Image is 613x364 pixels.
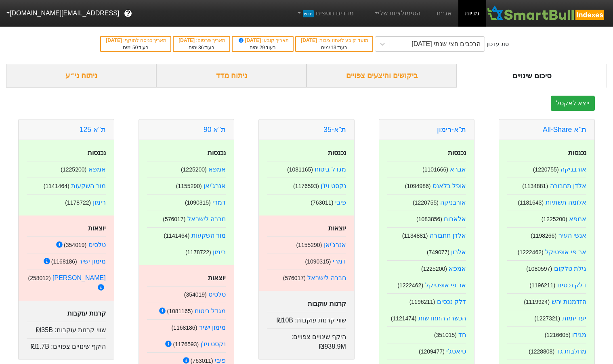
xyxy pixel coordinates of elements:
[529,282,555,289] small: ( 1196211 )
[71,182,105,189] a: מור השקעות
[419,348,445,355] small: ( 1209477 )
[402,232,428,239] small: ( 1134881 )
[93,199,106,206] a: רימון
[557,282,586,289] a: דלק נכסים
[568,149,586,156] strong: נכנסות
[561,166,586,173] a: אורבניקה
[88,149,106,156] strong: נכנסות
[164,232,189,239] small: ( 1141464 )
[51,258,77,265] small: ( 1168186 )
[215,357,226,364] a: פיבי
[191,232,226,239] a: מור השקעות
[416,216,442,222] small: ( 1083856 )
[6,64,156,88] div: ניתוח ני״ע
[132,45,138,50] span: 50
[370,5,424,21] a: הסימולציות שלי
[185,199,211,206] small: ( 1090315 )
[31,343,49,350] span: ₪1.7B
[550,182,586,189] a: אלדן תחבורה
[529,348,554,355] small: ( 1228808 )
[434,332,457,338] small: ( 351015 )
[542,216,567,222] small: ( 1225200 )
[391,315,417,322] small: ( 1121474 )
[185,249,211,255] small: ( 1178722 )
[287,166,313,173] small: ( 1081165 )
[167,308,193,314] small: ( 1081165 )
[80,126,106,134] a: ת''א 125
[546,199,586,206] a: אלומה תשתיות
[524,299,550,305] small: ( 1119924 )
[293,183,319,189] small: ( 1176593 )
[296,242,322,248] small: ( 1155290 )
[36,326,52,333] span: ₪35B
[335,199,346,206] a: פיבי
[321,182,346,189] a: נקסט ויז'ן
[397,282,423,289] small: ( 1222462 )
[88,166,106,173] a: אמפא
[552,298,586,305] a: הזדמנות יהש
[446,348,466,355] a: טיאסג'י
[562,315,586,322] a: יעז יזמות
[178,38,196,43] span: [DATE]
[277,317,293,324] span: ₪10B
[437,126,466,134] a: ת''א-רימון
[427,249,449,255] small: ( 749077 )
[213,249,226,255] a: רימון
[409,299,435,305] small: ( 1196211 )
[105,44,166,51] div: בעוד ימים
[413,199,439,206] small: ( 1220755 )
[178,44,225,51] div: בעוד ימים
[448,149,466,156] strong: נכנסות
[531,232,556,239] small: ( 1198266 )
[422,166,448,173] small: ( 1101666 )
[105,37,166,44] div: תאריך כניסה לתוקף :
[551,96,595,111] button: ייצא לאקסל
[518,249,544,255] small: ( 1222462 )
[283,275,306,281] small: ( 576017 )
[308,300,346,307] strong: קרנות עוקבות
[79,258,105,265] a: מימון ישיר
[237,38,262,43] span: [DATE]
[28,275,51,281] small: ( 258012 )
[88,241,106,248] a: טלסיס
[522,183,548,189] small: ( 1134881 )
[319,343,346,350] span: ₪938.9M
[267,312,346,325] div: שווי קרנות עוקבות :
[106,38,123,43] span: [DATE]
[191,358,213,364] small: ( 763011 )
[195,308,226,314] a: מגדל ביטוח
[411,39,481,49] div: הרכבים חצי שנתי [DATE]
[61,166,86,173] small: ( 1225200 )
[198,45,204,50] span: 36
[303,10,314,17] span: חדש
[331,45,336,50] span: 13
[323,126,346,134] a: ת"א-35
[569,215,586,222] a: אמפא
[556,348,586,355] a: מחלבות גד
[306,64,457,88] div: ביקושים והיצעים צפויים
[237,37,289,44] div: תאריך קובע :
[67,310,105,317] strong: קרנות עוקבות
[208,291,226,298] a: טלסיס
[267,328,346,351] div: היקף שינויים צפויים :
[458,331,466,338] a: חד
[457,64,607,88] div: סיכום שינויים
[208,166,226,173] a: אמפא
[430,232,466,239] a: אלדן תחבורה
[187,215,226,222] a: חברה לישראל
[178,37,225,44] div: תאריך פרסום :
[437,298,466,305] a: דלק נכסים
[526,266,552,272] small: ( 1080597 )
[333,258,346,265] a: דמרי
[293,5,357,21] a: מדדים נוספיםחדש
[533,166,559,173] small: ( 1220755 )
[204,126,226,134] a: ת''א 90
[88,225,106,232] strong: יוצאות
[44,183,69,189] small: ( 1141464 )
[307,274,346,281] a: חברה לישראל
[444,215,466,222] a: אלארום
[543,126,586,134] a: ת''א All-Share
[554,265,586,272] a: גילת טלקום
[545,332,571,338] small: ( 1216605 )
[328,149,346,156] strong: נכנסות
